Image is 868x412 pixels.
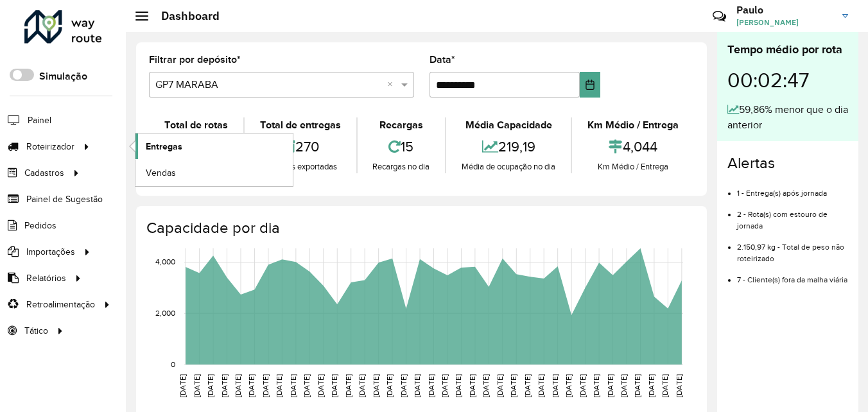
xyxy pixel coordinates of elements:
span: Pedidos [24,219,56,232]
text: [DATE] [523,374,532,397]
span: Vendas [146,166,176,180]
text: [DATE] [564,374,573,397]
text: [DATE] [454,374,462,397]
div: Km Médio / Entrega [575,160,691,173]
div: Recargas no dia [361,160,442,173]
text: [DATE] [275,374,283,397]
text: [DATE] [302,374,311,397]
span: Roteirizador [26,140,74,153]
text: [DATE] [440,374,449,397]
text: [DATE] [289,374,297,397]
div: 15 [361,133,442,160]
h4: Capacidade por dia [146,219,694,237]
text: [DATE] [509,374,517,397]
text: [DATE] [592,374,600,397]
text: [DATE] [399,374,408,397]
span: Tático [24,324,48,338]
text: [DATE] [620,374,628,397]
label: Filtrar por depósito [149,52,241,67]
label: Data [430,52,455,67]
text: [DATE] [606,374,614,397]
text: [DATE] [330,374,338,397]
text: [DATE] [675,374,683,397]
span: Clear all [387,77,398,92]
text: 0 [171,360,175,368]
div: Média Capacidade [449,117,568,133]
text: [DATE] [647,374,655,397]
text: [DATE] [193,374,201,397]
div: 59,86% menor que o dia anterior [727,102,848,133]
span: Importações [26,245,75,259]
text: [DATE] [206,374,214,397]
a: Vendas [135,160,293,185]
text: [DATE] [385,374,394,397]
div: 219,19 [449,133,568,160]
text: [DATE] [551,374,559,397]
li: 7 - Cliente(s) fora da malha viária [737,264,848,286]
span: Entregas [146,140,182,153]
text: [DATE] [344,374,352,397]
div: Média de ocupação no dia [449,160,568,173]
text: [DATE] [537,374,545,397]
li: 1 - Entrega(s) após jornada [737,178,848,199]
a: Contato Rápido [706,3,733,30]
text: 2,000 [155,309,175,317]
button: Choose Date [580,72,601,98]
text: [DATE] [372,374,380,397]
div: Total de entregas [248,117,353,133]
li: 2 - Rota(s) com estouro de jornada [737,199,848,232]
text: [DATE] [234,374,242,397]
span: Cadastros [24,166,64,180]
text: [DATE] [468,374,476,397]
text: 4,000 [155,258,175,266]
h4: Alertas [727,154,848,173]
text: [DATE] [247,374,256,397]
div: Recargas [361,117,442,133]
span: [PERSON_NAME] [736,17,833,28]
text: [DATE] [358,374,366,397]
text: [DATE] [261,374,270,397]
h2: Dashboard [148,9,220,23]
text: [DATE] [482,374,490,397]
div: 00:02:47 [727,58,848,102]
text: [DATE] [317,374,325,397]
div: 4,044 [575,133,691,160]
div: 270 [248,133,353,160]
div: Tempo médio por rota [727,41,848,58]
span: Painel de Sugestão [26,193,103,206]
text: [DATE] [220,374,229,397]
text: [DATE] [633,374,641,397]
text: [DATE] [578,374,587,397]
text: [DATE] [178,374,187,397]
span: Retroalimentação [26,298,95,311]
div: Total de rotas [152,117,240,133]
li: 2.150,97 kg - Total de peso não roteirizado [737,232,848,264]
span: Painel [28,114,51,127]
text: [DATE] [413,374,421,397]
text: [DATE] [427,374,435,397]
span: Relatórios [26,271,66,285]
a: Entregas [135,133,293,159]
label: Simulação [39,69,87,84]
h3: Paulo [736,4,833,16]
div: Entregas exportadas [248,160,353,173]
div: Km Médio / Entrega [575,117,691,133]
text: [DATE] [496,374,504,397]
text: [DATE] [661,374,669,397]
